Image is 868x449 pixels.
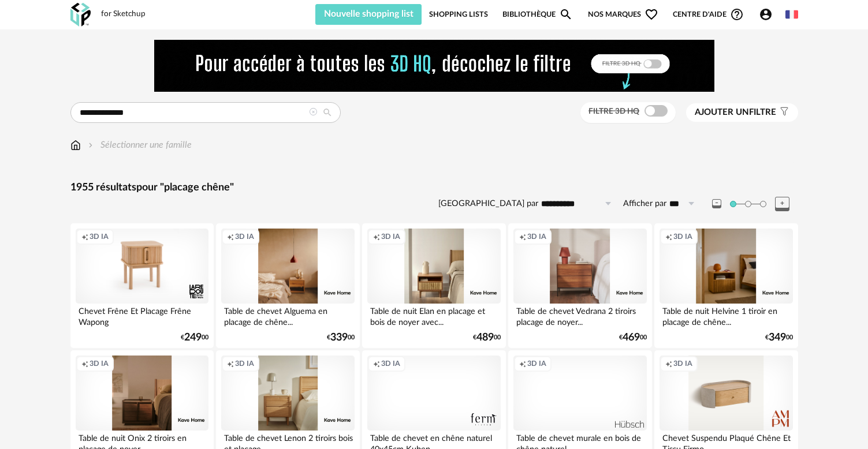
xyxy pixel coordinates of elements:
[327,334,355,342] div: € 00
[86,139,192,152] div: Sélectionner une famille
[759,8,778,21] span: Account Circle icon
[227,359,234,368] span: Creation icon
[330,334,348,342] span: 339
[559,8,573,21] span: Magnify icon
[686,103,798,122] button: Ajouter unfiltre Filter icon
[86,139,95,152] img: svg+xml;base64,PHN2ZyB3aWR0aD0iMTYiIGhlaWdodD0iMTYiIHZpZXdCb3g9IjAgMCAxNiAxNiIgZmlsbD0ibm9uZSIgeG...
[508,223,651,348] a: Creation icon 3D IA Table de chevet Vedrana 2 tiroirs placage de noyer... €46900
[765,334,793,342] div: € 00
[588,4,658,25] span: Nos marques
[759,8,773,21] span: Account Circle icon
[227,232,234,241] span: Creation icon
[665,232,672,241] span: Creation icon
[315,4,422,25] button: Nouvelle shopping list
[673,8,744,21] span: Centre d'aideHelp Circle Outline icon
[373,232,380,241] span: Creation icon
[381,359,400,368] span: 3D IA
[81,232,88,241] span: Creation icon
[221,304,354,327] div: Table de chevet Alguema en placage de chêne...
[362,223,505,348] a: Creation icon 3D IA Table de nuit Elan en placage et bois de noyer avec... €48900
[70,3,91,27] img: OXP
[513,304,646,327] div: Table de chevet Vedrana 2 tiroirs placage de noyer...
[623,334,640,342] span: 469
[235,359,254,368] span: 3D IA
[235,232,254,241] span: 3D IA
[623,199,666,209] label: Afficher par
[588,107,639,115] span: Filtre 3D HQ
[527,232,546,241] span: 3D IA
[695,107,776,118] span: filtre
[476,334,494,342] span: 489
[776,107,789,118] span: Filter icon
[769,334,786,342] span: 349
[324,9,413,18] span: Nouvelle shopping list
[76,304,208,327] div: Chevet Frêne Et Placage Frêne Wapong
[367,304,500,327] div: Table de nuit Elan en placage et bois de noyer avec...
[645,8,658,21] span: Heart Outline icon
[619,334,647,342] div: € 00
[654,223,798,348] a: Creation icon 3D IA Table de nuit Helvine 1 tiroir en placage de chêne... €34900
[673,232,692,241] span: 3D IA
[527,359,546,368] span: 3D IA
[665,359,672,368] span: Creation icon
[101,9,146,20] div: for Sketchup
[438,199,538,209] label: [GEOGRAPHIC_DATA] par
[660,304,792,327] div: Table de nuit Helvine 1 tiroir en placage de chêne...
[473,334,501,342] div: € 00
[81,359,88,368] span: Creation icon
[216,223,359,348] a: Creation icon 3D IA Table de chevet Alguema en placage de chêne... €33900
[136,182,234,193] span: pour "placage chêne"
[373,359,380,368] span: Creation icon
[730,8,744,21] span: Help Circle Outline icon
[695,108,749,117] span: Ajouter un
[90,359,109,368] span: 3D IA
[90,232,109,241] span: 3D IA
[519,359,526,368] span: Creation icon
[429,4,488,25] a: Shopping Lists
[70,139,81,152] img: svg+xml;base64,PHN2ZyB3aWR0aD0iMTYiIGhlaWdodD0iMTciIHZpZXdCb3g9IjAgMCAxNiAxNyIgZmlsbD0ibm9uZSIgeG...
[502,4,573,25] a: BibliothèqueMagnify icon
[519,232,526,241] span: Creation icon
[785,8,798,21] img: fr
[184,334,202,342] span: 249
[381,232,400,241] span: 3D IA
[154,40,714,92] img: FILTRE%20HQ%20NEW_V1%20(4).gif
[70,223,214,348] a: Creation icon 3D IA Chevet Frêne Et Placage Frêne Wapong €24900
[70,181,798,194] div: 1955 résultats
[673,359,692,368] span: 3D IA
[181,334,208,342] div: € 00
